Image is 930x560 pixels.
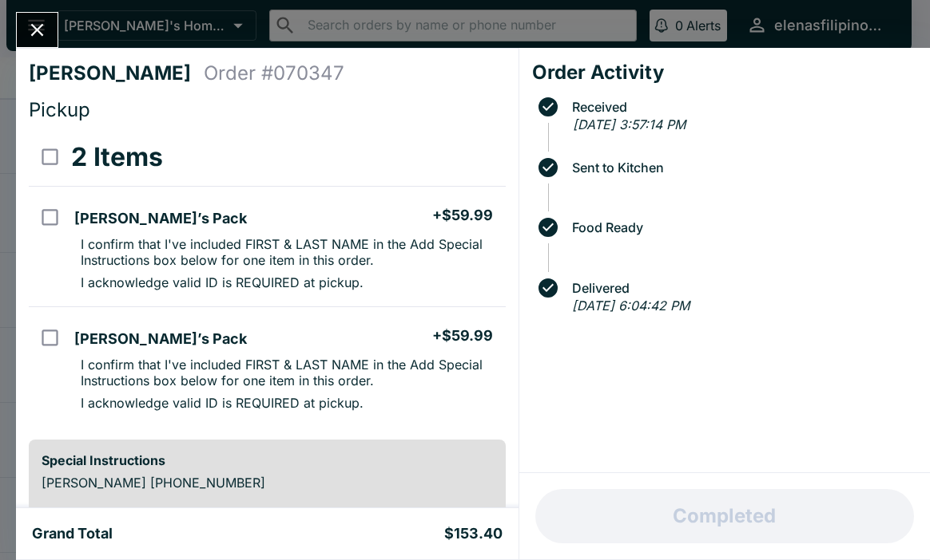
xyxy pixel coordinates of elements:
[74,329,247,349] h5: [PERSON_NAME]’s Pack
[81,236,492,268] p: I confirm that I've included FIRST & LAST NAME in the Add Special Instructions box below for one ...
[29,61,204,85] h4: [PERSON_NAME]
[564,100,917,114] span: Received
[17,13,58,47] button: Close
[573,116,686,132] em: [DATE] 3:57:14 PM
[81,357,492,388] p: I confirm that I've included FIRST & LAST NAME in the Add Special Instructions box below for one ...
[564,220,917,235] span: Food Ready
[81,274,364,290] p: I acknowledge valid ID is REQUIRED at pickup.
[572,298,690,314] em: [DATE] 6:04:42 PM
[432,326,493,345] h5: + $59.99
[42,475,493,491] p: [PERSON_NAME] [PHONE_NUMBER]
[71,141,163,173] h3: 2 Items
[32,524,113,543] h5: Grand Total
[204,61,344,85] h4: Order # 070347
[432,206,493,225] h5: + $59.99
[29,128,506,427] table: orders table
[564,160,917,175] span: Sent to Kitchen
[444,524,503,543] h5: $153.40
[81,395,364,411] p: I acknowledge valid ID is REQUIRED at pickup.
[42,452,493,468] h6: Special Instructions
[74,209,247,228] h5: [PERSON_NAME]’s Pack
[532,61,917,85] h4: Order Activity
[564,281,917,295] span: Delivered
[29,98,90,121] span: Pickup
